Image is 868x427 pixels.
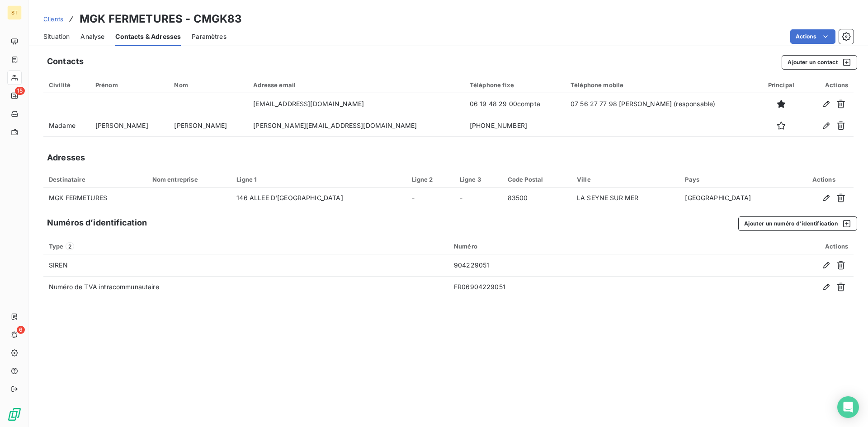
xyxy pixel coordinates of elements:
[470,81,560,89] div: Téléphone fixe
[236,176,401,183] div: Ligne 1
[43,14,63,23] a: Clients
[169,115,248,136] td: [PERSON_NAME]
[679,188,794,209] td: [GEOGRAPHIC_DATA]
[782,55,857,70] button: Ajouter un contact
[43,276,448,298] td: Numéro de TVA intracommunautaire
[80,11,242,27] h3: MGK FERMETURES - CMGK83
[7,407,22,422] img: Logo LeanPay
[502,188,571,209] td: 83500
[800,176,848,183] div: Actions
[565,93,758,115] td: 07 56 27 77 98 [PERSON_NAME] (responsable)
[66,242,74,250] span: 2
[174,81,242,89] div: Nom
[685,176,788,183] div: Pays
[17,326,25,334] span: 6
[115,32,181,41] span: Contacts & Adresses
[152,176,226,183] div: Nom entreprise
[43,15,63,23] span: Clients
[253,81,459,89] div: Adresse email
[464,93,565,115] td: 06 19 48 29 00compta
[49,81,85,89] div: Civilité
[701,243,848,250] div: Actions
[47,216,147,229] h5: Numéros d’identification
[248,115,464,136] td: [PERSON_NAME][EMAIL_ADDRESS][DOMAIN_NAME]
[49,176,142,183] div: Destinataire
[790,29,835,44] button: Actions
[43,254,448,276] td: SIREN
[47,151,85,164] h5: Adresses
[460,176,497,183] div: Ligne 3
[448,276,696,298] td: FR06904229051
[231,188,406,209] td: 146 ALLEE D'[GEOGRAPHIC_DATA]
[764,81,799,89] div: Principal
[192,32,226,41] span: Paramètres
[810,81,848,89] div: Actions
[248,93,464,115] td: [EMAIL_ADDRESS][DOMAIN_NAME]
[464,115,565,136] td: [PHONE_NUMBER]
[837,396,859,418] div: Open Intercom Messenger
[43,188,147,209] td: MGK FERMETURES
[43,32,70,41] span: Situation
[412,176,449,183] div: Ligne 2
[80,32,104,41] span: Analyse
[406,188,454,209] td: -
[49,242,443,250] div: Type
[454,188,502,209] td: -
[448,254,696,276] td: 904229051
[577,176,674,183] div: Ville
[738,216,857,231] button: Ajouter un numéro d’identification
[454,243,690,250] div: Numéro
[90,115,169,136] td: [PERSON_NAME]
[15,87,25,95] span: 15
[571,81,753,89] div: Téléphone mobile
[43,115,90,136] td: Madame
[571,188,679,209] td: LA SEYNE SUR MER
[47,55,84,68] h5: Contacts
[7,5,22,20] div: ST
[95,81,164,89] div: Prénom
[508,176,566,183] div: Code Postal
